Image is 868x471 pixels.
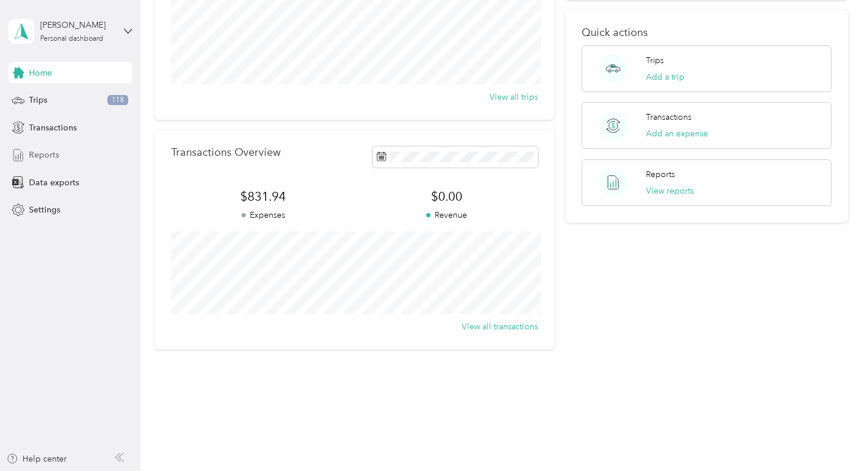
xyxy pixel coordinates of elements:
[29,94,47,106] span: Trips
[29,204,60,216] span: Settings
[490,91,538,103] button: View all trips
[646,168,675,181] p: Reports
[29,176,79,189] span: Data exports
[802,405,868,471] iframe: Everlance-gr Chat Button Frame
[582,27,831,39] p: Quick actions
[462,320,538,333] button: View all transactions
[40,35,103,42] div: Personal dashboard
[29,67,52,79] span: Home
[6,453,67,465] button: Help center
[646,54,664,67] p: Trips
[355,188,539,205] span: $0.00
[29,149,59,161] span: Reports
[29,122,77,134] span: Transactions
[646,111,691,123] p: Transactions
[171,188,355,205] span: $831.94
[355,209,539,221] p: Revenue
[171,146,280,159] p: Transactions Overview
[171,209,355,221] p: Expenses
[107,95,128,106] span: 118
[646,185,694,197] button: View reports
[646,71,684,83] button: Add a trip
[646,127,708,140] button: Add an expense
[40,19,114,31] div: [PERSON_NAME]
